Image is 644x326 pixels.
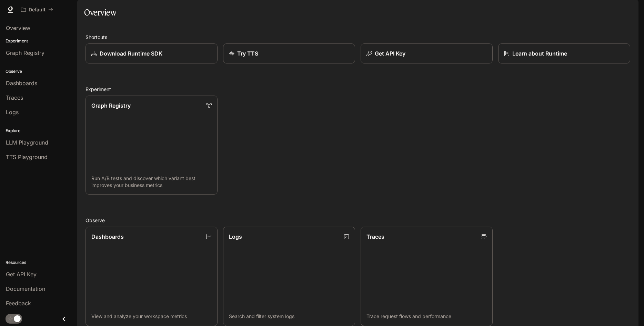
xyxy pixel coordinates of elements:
p: Try TTS [237,49,258,58]
p: Learn about Runtime [512,49,567,58]
a: TracesTrace request flows and performance [361,227,493,326]
button: Get API Key [361,43,493,63]
p: Graph Registry [91,101,131,110]
a: Learn about Runtime [498,43,630,63]
a: Graph RegistryRun A/B tests and discover which variant best improves your business metrics [85,96,218,195]
h2: Observe [85,217,630,224]
a: Try TTS [223,43,355,63]
p: Get API Key [375,49,405,58]
a: Download Runtime SDK [85,43,218,63]
p: View and analyze your workspace metrics [91,313,212,320]
p: Search and filter system logs [229,313,349,320]
p: Run A/B tests and discover which variant best improves your business metrics [91,175,212,189]
h1: Overview [84,6,116,19]
a: DashboardsView and analyze your workspace metrics [85,227,218,326]
p: Traces [366,233,384,241]
button: All workspaces [18,3,56,17]
p: Download Runtime SDK [100,49,162,58]
h2: Shortcuts [85,33,630,41]
p: Trace request flows and performance [366,313,487,320]
p: Logs [229,233,242,241]
p: Dashboards [91,233,124,241]
p: Default [29,7,46,13]
a: LogsSearch and filter system logs [223,227,355,326]
h2: Experiment [85,86,630,93]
